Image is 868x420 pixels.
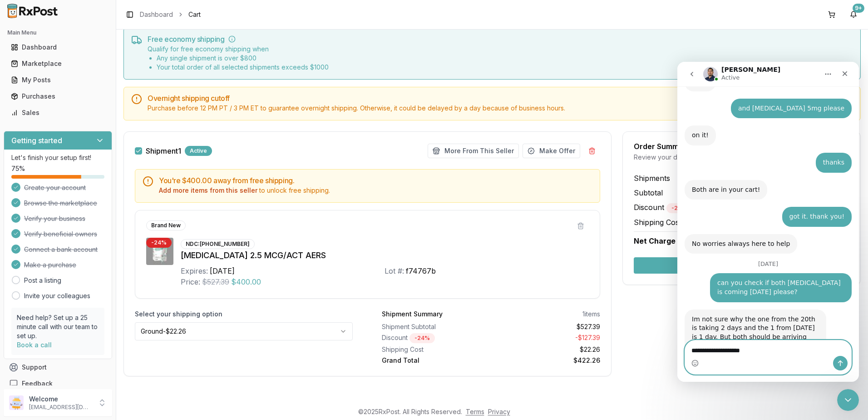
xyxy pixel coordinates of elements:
iframe: Intercom live chat [677,62,859,382]
div: Sales [11,108,105,117]
div: Discount [382,333,487,343]
div: Order Summary [634,143,849,150]
div: 1 items [582,310,600,319]
span: $400.00 [231,276,261,287]
div: - 24 % [666,203,692,213]
a: My Posts [7,72,108,88]
iframe: Intercom live chat [837,389,859,411]
a: Purchases [7,88,108,105]
span: Net Charge [634,236,676,245]
button: Marketplace [4,56,112,71]
img: Spiriva Respimat 2.5 MCG/ACT AERS [146,238,173,265]
div: Lot #: [385,265,404,276]
span: Shipments [634,173,670,184]
a: Terms [466,408,484,415]
span: Cart [188,10,201,19]
p: Need help? Set up a 25 minute call with our team to set up. [17,313,99,340]
div: Shipment Summary [382,310,443,319]
div: Review your details before checkout [634,153,849,162]
div: Brand New [146,220,186,230]
div: - 24 % [146,238,172,248]
button: Purchases [4,89,112,104]
span: Shipment 1 [146,147,181,155]
li: Your total order of all selected shipments exceeds $ 1000 [157,63,329,72]
a: Dashboard [140,10,173,19]
div: [MEDICAL_DATA] 2.5 MCG/ACT AERS [181,249,589,262]
h3: Getting started [11,135,62,146]
button: Sales [4,105,112,120]
button: My Posts [4,73,112,87]
div: Price: [181,276,200,287]
h2: Main Menu [7,29,108,36]
div: NDC: [PHONE_NUMBER] [181,239,255,249]
a: Post a listing [24,276,61,285]
div: Dashboard [11,43,105,52]
li: Any single shipment is over $ 800 [157,54,329,63]
div: - $127.39 [494,333,600,343]
img: RxPost Logo [4,4,62,18]
a: Marketplace [7,55,108,72]
h5: Free economy shipping [148,35,853,43]
div: My Posts [11,75,105,85]
div: [DATE] [210,265,235,276]
div: 9+ [853,4,864,13]
a: Sales [7,105,108,121]
span: Browse the marketplace [24,199,97,208]
span: Subtotal [634,187,663,198]
div: Qualify for free economy shipping when [148,45,329,72]
p: Let's finish your setup first! [11,153,104,162]
a: Privacy [488,408,510,415]
span: $527.39 [202,276,229,287]
img: User avatar [9,395,24,410]
button: Feedback [4,375,112,392]
span: Connect a bank account [24,245,98,254]
a: Invite your colleagues [24,291,90,300]
button: More From This Seller [428,144,519,158]
span: Shipping Cost [634,217,681,228]
div: Marketplace [11,59,105,68]
div: Shipment Subtotal [382,322,487,331]
a: Dashboard [7,39,108,55]
span: Create your account [24,183,86,192]
div: f74767b [406,265,436,276]
div: Purchases [11,92,105,101]
p: Welcome [29,395,92,404]
button: 9+ [846,7,861,22]
a: Book a call [17,341,52,349]
div: $527.39 [494,322,600,331]
label: Select your shipping option [135,310,353,319]
div: $422.26 [494,356,600,365]
div: Shipping Cost [382,345,487,354]
div: Active [185,146,212,156]
h5: You're $400.00 away from free shipping. [159,177,592,184]
button: Dashboard [4,40,112,55]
